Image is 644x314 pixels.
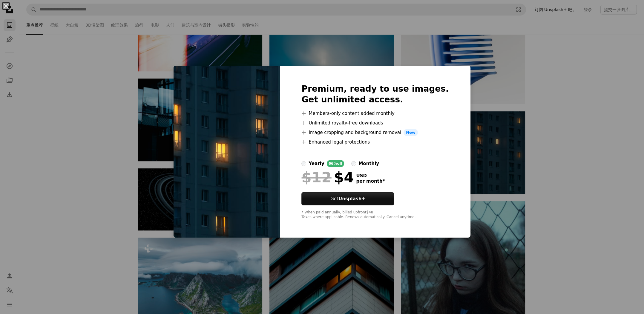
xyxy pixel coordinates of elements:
font: * When paid annually, billed upfront [301,210,366,214]
div: $48 [301,210,449,220]
font: New [406,130,415,135]
font: Get unlimited access. [301,95,403,104]
font: off [337,161,342,166]
font: monthly [358,161,379,166]
font: Unlimited royalty-free downloads [309,119,383,127]
input: monthly [351,161,356,166]
font: Premium, ready to use images. [301,84,449,94]
font: Unsplash+ [338,196,365,201]
font: Taxes where applicable. Renews automatically. Cancel anytime. [301,215,415,219]
div: 66% [327,160,344,167]
font: USD [356,173,367,178]
span: $12 [301,170,331,185]
button: GetUnsplash+ [301,192,394,205]
img: premium_photo-1738451201702-6099431434d9 [174,66,280,238]
font: per month [356,178,382,184]
div: $4 [301,170,354,185]
input: yearly66%off [301,161,306,166]
font: Enhanced legal protections [309,138,369,146]
font: Image cropping and background removal [309,129,401,136]
font: yearly [309,161,324,166]
font: Members-only content added monthly [309,110,394,117]
font: Get [330,196,338,201]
